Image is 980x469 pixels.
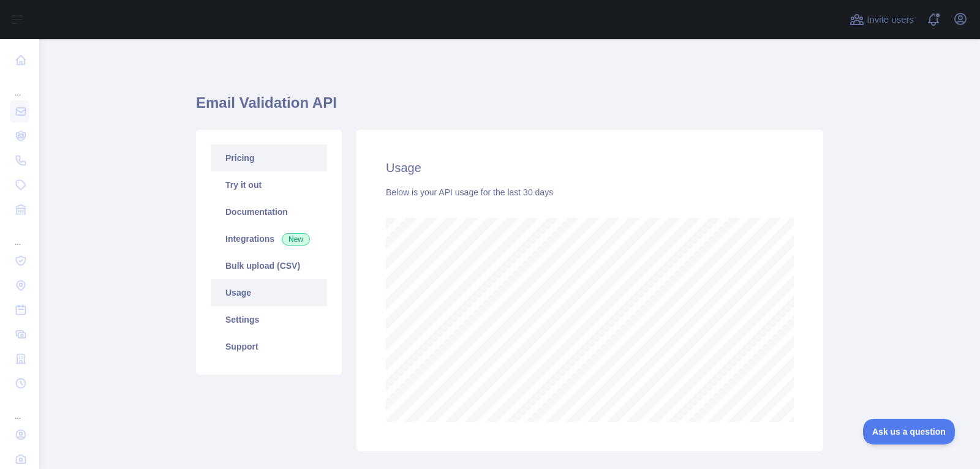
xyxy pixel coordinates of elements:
div: Below is your API usage for the last 30 days [386,186,794,198]
a: Documentation [211,198,327,225]
span: Invite users [867,13,914,27]
a: Usage [211,279,327,306]
button: Invite users [847,10,916,29]
div: ... [10,223,29,247]
iframe: Toggle Customer Support [863,419,956,445]
a: Integrations New [211,225,327,252]
div: ... [10,73,29,98]
span: New [282,233,310,246]
h2: Usage [386,159,794,176]
div: ... [10,397,29,421]
a: Pricing [211,144,327,171]
a: Try it out [211,171,327,198]
h1: Email Validation API [196,93,823,122]
a: Settings [211,306,327,333]
a: Support [211,333,327,360]
a: Bulk upload (CSV) [211,252,327,279]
